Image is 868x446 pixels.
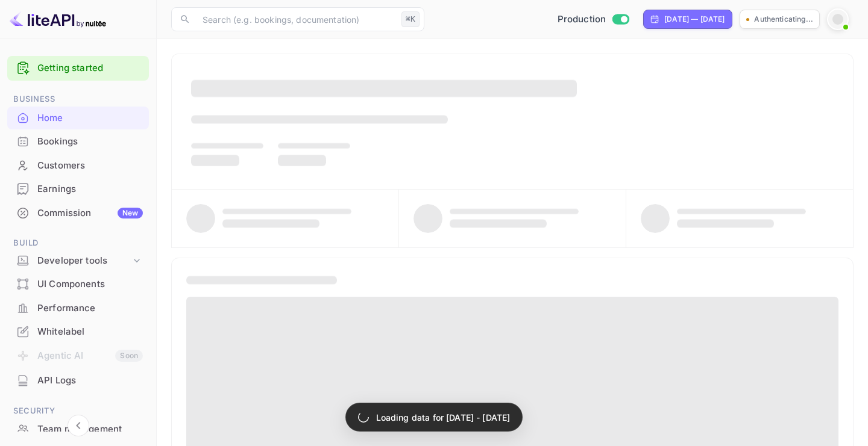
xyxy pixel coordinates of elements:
div: Performance [37,302,143,315]
div: Team management [7,418,149,441]
p: Loading data for [DATE] - [DATE] [376,411,511,424]
div: Home [37,111,143,125]
a: Home [7,107,149,129]
div: CommissionNew [7,202,149,225]
div: Home [7,107,149,130]
div: Team management [37,423,143,436]
div: Switch to Sandbox mode [553,13,634,26]
div: Bookings [7,130,149,153]
div: Getting started [7,56,149,81]
div: ⌘K [401,11,420,27]
span: Production [558,13,606,26]
img: LiteAPI logo [10,10,106,29]
a: UI Components [7,273,149,295]
a: Team management [7,418,149,440]
p: Authenticating... [754,14,813,25]
div: API Logs [37,374,143,388]
span: Business [7,93,149,106]
div: Bookings [37,135,143,149]
a: Whitelabel [7,320,149,342]
a: Bookings [7,130,149,152]
a: API Logs [7,369,149,391]
a: Getting started [37,61,143,75]
div: New [118,208,143,218]
div: Whitelabel [37,325,143,339]
div: Commission [37,206,143,220]
div: API Logs [7,369,149,392]
div: Developer tools [7,250,149,271]
span: Security [7,404,149,418]
div: Earnings [37,182,143,196]
button: Collapse navigation [68,415,89,436]
input: Search (e.g. bookings, documentation) [195,7,397,31]
a: CommissionNew [7,202,149,224]
div: Earnings [7,178,149,201]
div: UI Components [7,273,149,296]
div: Performance [7,297,149,320]
div: Developer tools [37,254,131,268]
a: Earnings [7,178,149,200]
div: Customers [7,154,149,178]
span: Build [7,237,149,250]
div: Whitelabel [7,320,149,344]
a: Performance [7,297,149,319]
div: UI Components [37,277,143,291]
div: [DATE] — [DATE] [664,14,725,25]
div: Customers [37,159,143,173]
a: Customers [7,154,149,176]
